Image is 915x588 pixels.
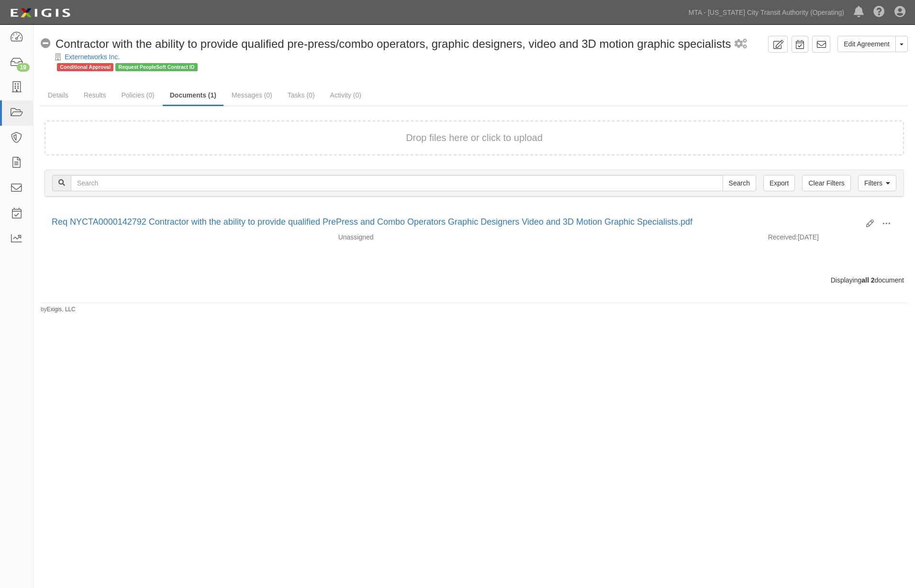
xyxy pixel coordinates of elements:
[163,86,223,106] a: Documents (1)
[65,53,120,61] a: Externetworks Inc.
[114,86,161,105] a: Policies (0)
[47,306,76,313] a: Exigis, LLC
[77,86,113,105] a: Results
[761,232,904,247] div: [DATE]
[41,86,76,105] a: Details
[331,232,546,242] div: Unassigned
[37,275,911,285] div: Displaying document
[323,86,368,105] a: Activity (0)
[115,63,197,71] span: Request PeopleSoft Contract ID
[71,175,723,191] input: Search
[858,175,896,191] a: Filters
[52,217,692,227] a: Req NYCTA0000142792 Contractor with the ability to provide qualified PrePress and Combo Operators...
[224,86,279,105] a: Messages (0)
[406,131,543,145] button: Drop files here or click to upload
[735,39,747,49] i: 1 scheduled workflow
[280,86,322,105] a: Tasks (0)
[52,216,859,229] div: Req NYCTA0000142792 Contractor with the ability to provide qualified PrePress and Combo Operators...
[802,175,850,191] a: Clear Filters
[861,276,874,284] b: all 2
[7,4,73,22] img: logo-5460c22ac91f19d4615b14bd174203de0afe785f0fc80cf4dbbc73dc1793850b.png
[41,305,76,314] small: by
[56,37,731,50] span: Contractor with the ability to provide qualified pre-press/combo operators, graphic designers, vi...
[723,175,756,191] input: Search
[41,39,51,49] i: No Coverage
[768,232,798,242] p: Received:
[873,7,885,18] i: Help Center - Complianz
[41,36,731,52] div: Contractor with the ability to provide qualified pre-press/combo operators, graphic designers, vi...
[17,63,30,72] div: 19
[837,36,896,52] a: Edit Agreement
[763,175,795,191] a: Export
[684,3,849,22] a: MTA - [US_STATE] City Transit Authority (Operating)
[57,63,113,71] span: Conditional Approval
